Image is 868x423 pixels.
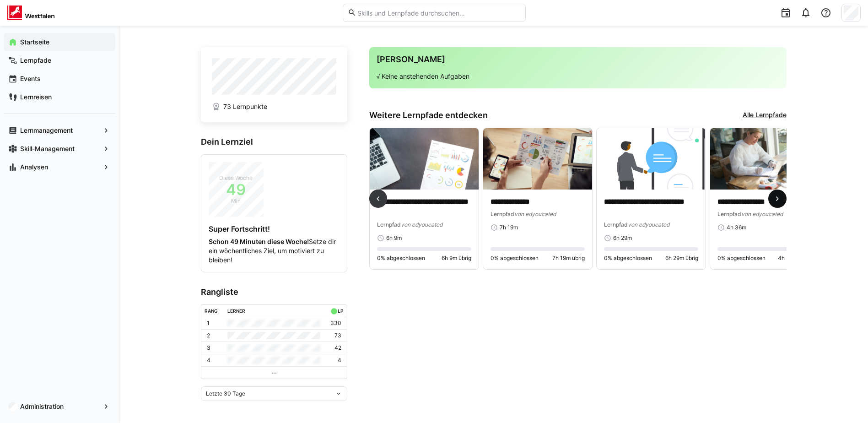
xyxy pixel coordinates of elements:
[743,110,787,120] a: Alle Lernpfade
[483,128,592,190] img: image
[330,320,341,327] p: 330
[356,9,520,17] input: Skills und Lernpfade durchsuchen…
[442,255,471,262] span: 6h 9m übrig
[207,357,210,364] p: 4
[209,237,340,265] p: Setze dir ein wöchentliches Ziel, um motiviert zu bleiben!
[377,54,779,65] h3: [PERSON_NAME]
[491,255,539,262] span: 0% abgeschlossen
[377,72,779,81] p: √ Keine anstehenden Aufgaben
[227,308,245,314] div: Lerner
[370,128,479,190] img: image
[778,255,812,262] span: 4h 36m übrig
[613,234,632,242] span: 6h 29m
[628,221,669,228] span: von edyoucated
[665,255,698,262] span: 6h 29m übrig
[741,211,783,217] span: von edyoucated
[201,287,347,297] h3: Rangliste
[727,224,746,231] span: 4h 36m
[401,221,442,228] span: von edyoucated
[377,255,425,262] span: 0% abgeschlossen
[500,224,518,231] span: 7h 19m
[552,255,585,262] span: 7h 19m übrig
[338,357,341,364] p: 4
[514,211,556,217] span: von edyoucated
[223,102,267,111] span: 73 Lernpunkte
[209,238,309,245] strong: Schon 49 Minuten diese Woche!
[209,224,340,233] h4: Super Fortschritt!
[386,234,402,242] span: 6h 9m
[717,211,741,217] span: Lernpfad
[491,211,514,217] span: Lernpfad
[377,221,401,228] span: Lernpfad
[207,332,210,339] p: 2
[710,128,819,190] img: image
[604,221,628,228] span: Lernpfad
[338,308,343,314] div: LP
[334,344,341,352] p: 42
[717,255,766,262] span: 0% abgeschlossen
[334,332,341,339] p: 73
[604,255,652,262] span: 0% abgeschlossen
[207,344,210,352] p: 3
[207,320,210,327] p: 1
[206,390,245,397] span: Letzte 30 Tage
[369,110,488,120] h3: Weitere Lernpfade entdecken
[597,128,706,190] img: image
[205,308,218,314] div: Rang
[201,137,347,147] h3: Dein Lernziel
